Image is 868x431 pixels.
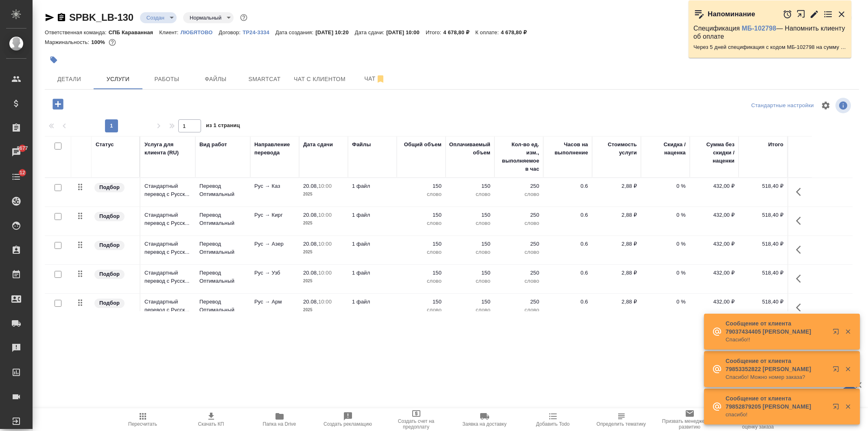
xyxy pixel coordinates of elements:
[693,24,846,41] p: Спецификация — Напомнить клиенту об оплате
[199,211,246,227] p: Перевод Оптимальный
[352,211,393,219] p: 1 файл
[315,29,355,35] p: [DATE] 10:20
[303,248,344,256] p: 2025
[254,182,295,190] p: Рус → Каз
[726,336,827,344] p: Спасибо!!
[837,9,846,19] button: Закрыть
[694,240,735,248] p: 432,00 ₽
[401,190,442,198] p: слово
[498,277,539,285] p: слово
[726,357,827,373] p: Сообщение от клиента 79853352822 [PERSON_NAME]
[450,219,490,227] p: слово
[450,182,490,190] p: 150
[69,12,133,23] a: SPBK_LB-130
[401,248,442,256] p: слово
[645,141,686,157] div: Скидка / наценка
[45,29,109,35] p: Ответственная команда:
[318,299,332,305] p: 10:00
[693,43,846,51] p: Через 5 дней спецификация с кодом МБ-102798 на сумму 2640 RUB будет просрочена
[318,212,332,218] p: 10:00
[99,183,120,191] p: Подбор
[144,182,191,198] p: Стандартный перевод с Русск...
[96,141,114,149] div: Статус
[401,182,442,190] p: 150
[768,141,783,149] div: Итого
[791,269,811,288] button: Показать кнопки
[352,182,393,190] p: 1 файл
[144,269,191,285] p: Стандартный перевод с Русск...
[828,398,847,418] button: Открыть в новой вкладке
[303,141,333,149] div: Дата сдачи
[783,9,792,19] button: Отложить
[645,240,686,248] p: 0 %
[376,74,385,84] svg: Отписаться
[303,212,318,218] p: 20.08,
[791,182,811,202] button: Показать кнопки
[596,240,637,248] p: 2,88 ₽
[543,294,592,322] td: 0.6
[498,211,539,219] p: 250
[840,328,856,335] button: Закрыть
[450,211,490,219] p: 150
[443,29,475,35] p: 4 678,80 ₽
[303,190,344,198] p: 2025
[498,219,539,227] p: слово
[840,403,856,410] button: Закрыть
[109,29,160,35] p: СПБ Караванная
[694,141,735,165] div: Сумма без скидки / наценки
[275,29,315,35] p: Дата создания:
[45,39,91,45] p: Маржинальность:
[743,182,783,190] p: 518,40 ₽
[254,211,295,219] p: Рус → Кирг
[144,240,191,256] p: Стандартный перевод с Русск...
[743,298,783,306] p: 518,40 ₽
[303,241,318,247] p: 20.08,
[708,10,755,18] p: Напоминание
[450,269,490,277] p: 150
[199,240,246,256] p: Перевод Оптимальный
[401,240,442,248] p: 150
[303,270,318,276] p: 20.08,
[181,29,219,35] p: ЛЮБЯТОВО
[791,240,811,259] button: Показать кнопки
[498,306,539,314] p: слово
[450,298,490,306] p: 150
[199,141,227,149] div: Вид работ
[596,141,637,157] div: Стоимость услуги
[743,211,783,219] p: 518,40 ₽
[318,270,332,276] p: 10:00
[543,207,592,235] td: 0.6
[144,298,191,314] p: Стандартный перевод с Русск...
[294,74,345,84] span: Чат с клиентом
[254,269,295,277] p: Рус → Узб
[726,373,827,381] p: Спасибо! Можно номер заказа?
[183,12,234,23] div: Создан
[726,411,827,419] p: спасибо!
[596,182,637,190] p: 2,88 ₽
[181,29,219,35] a: ЛЮБЯТОВО
[498,182,539,190] p: 250
[386,29,426,35] p: [DATE] 10:00
[449,141,490,157] div: Оплачиваемый объем
[303,183,318,189] p: 20.08,
[401,277,442,285] p: слово
[543,178,592,207] td: 0.6
[303,306,344,314] p: 2025
[835,98,853,113] span: Посмотреть информацию
[318,241,332,247] p: 10:00
[147,74,186,84] span: Работы
[426,29,443,35] p: Итого:
[159,29,180,35] p: Клиент:
[401,269,442,277] p: 150
[107,37,118,48] button: 0.00 RUB;
[144,141,191,157] div: Услуга для клиента (RU)
[303,219,344,227] p: 2025
[450,277,490,285] p: слово
[694,298,735,306] p: 432,00 ₽
[140,12,177,23] div: Создан
[791,211,811,231] button: Показать кнопки
[498,269,539,277] p: 250
[2,142,31,163] a: 8677
[99,299,120,307] p: Подбор
[743,240,783,248] p: 518,40 ₽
